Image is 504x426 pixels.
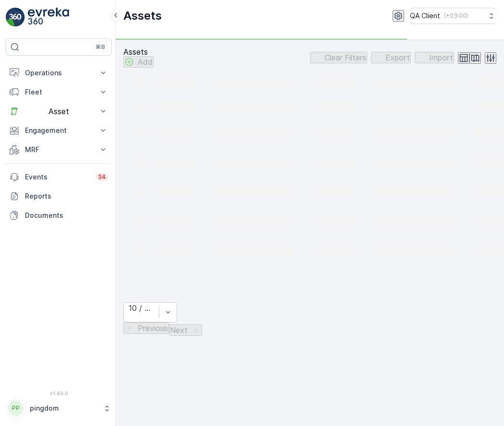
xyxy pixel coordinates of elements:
p: pingdom [30,403,98,413]
button: Asset [6,102,112,121]
p: Add [138,58,153,66]
p: 34 [98,173,106,181]
p: ⌘B [96,43,105,51]
p: MRF [25,145,93,154]
img: logo [6,8,25,27]
button: Engagement [6,121,112,140]
p: Assets [123,47,154,56]
img: logo_light-DOdMpM7g.png [28,8,69,27]
p: Engagement [25,126,93,135]
p: Clear Filters [324,53,366,62]
button: QA Client(+03:00) [410,8,496,24]
a: Documents [6,206,112,225]
div: 10 / Page [129,304,154,312]
p: Operations [25,68,93,78]
p: Documents [25,211,108,220]
button: Add [123,56,154,68]
button: Fleet [6,83,112,102]
button: Import [415,52,454,63]
button: Operations [6,63,112,83]
p: Export [385,53,410,62]
a: Events34 [6,167,112,187]
button: Clear Filters [310,52,367,63]
button: MRF [6,140,112,159]
p: Next [170,326,188,334]
p: QA Client [410,11,440,21]
p: Fleet [25,87,93,97]
p: Asset [25,107,93,116]
button: PPpingdom [6,398,112,418]
p: Events [25,172,90,182]
button: Previous [123,322,169,334]
div: PP [8,401,24,416]
span: v 1.49.0 [6,390,112,396]
p: Previous [138,324,168,332]
p: Reports [25,191,108,201]
p: Import [429,53,453,62]
button: Next [169,324,202,336]
p: ( +03:00 ) [444,12,468,20]
a: Reports [6,187,112,206]
button: Export [371,52,411,63]
p: Assets [123,8,162,24]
